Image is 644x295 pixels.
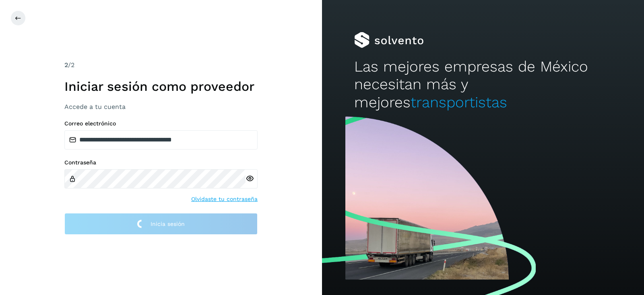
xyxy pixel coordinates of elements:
a: Olvidaste tu contraseña [191,195,258,203]
h3: Accede a tu cuenta [64,103,258,111]
div: /2 [64,60,258,70]
span: 2 [64,61,68,69]
label: Contraseña [64,159,258,166]
h1: Iniciar sesión como proveedor [64,79,258,94]
button: Inicia sesión [64,213,258,235]
label: Correo electrónico [64,120,258,127]
h2: Las mejores empresas de México necesitan más y mejores [354,58,612,111]
span: Inicia sesión [151,221,185,227]
span: transportistas [411,94,507,111]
